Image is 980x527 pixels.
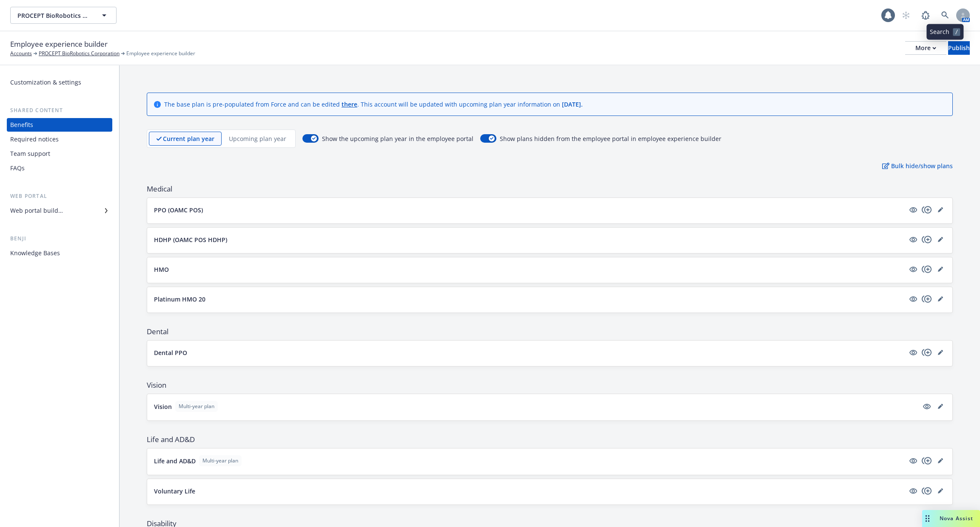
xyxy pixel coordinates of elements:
a: editPencil [935,401,946,411]
button: Life and AD&DMulti-year plan [154,455,905,466]
a: Web portal builder [7,204,112,217]
a: editPencil [935,347,946,358]
a: copyPlus [922,234,932,245]
p: Life and AD&D [154,457,196,465]
a: editPencil [935,294,946,304]
a: visible [908,264,918,274]
a: Search [937,7,954,24]
div: Shared content [7,106,112,115]
span: Show the upcoming plan year in the employee portal [322,134,473,143]
div: More [915,42,936,54]
a: Required notices [7,132,112,146]
span: Show plans hidden from the employee portal in employee experience builder [500,134,721,143]
a: FAQs [7,161,112,175]
p: PPO (OAMC POS) [154,206,203,214]
a: copyPlus [922,486,932,496]
a: visible [922,401,932,411]
span: Life and AD&D [147,434,953,445]
button: More [905,41,946,55]
span: Multi-year plan [202,457,238,465]
p: Current plan year [163,134,214,143]
a: Report a Bug [917,7,934,24]
a: Team support [7,147,112,161]
a: Benefits [7,118,112,132]
a: editPencil [935,234,946,245]
p: Platinum HMO 20 [154,295,205,304]
div: Knowledge Bases [10,246,60,260]
a: visible [908,486,918,496]
a: visible [908,347,918,358]
div: Benji [7,234,112,243]
a: copyPlus [922,264,932,274]
a: there [342,100,357,108]
a: Accounts [10,50,32,57]
span: Employee experience builder [10,39,108,50]
span: Nova Assist [940,515,973,522]
span: Dental [147,327,953,337]
button: Platinum HMO 20 [154,295,905,304]
span: Medical [147,184,953,194]
div: Benefits [10,118,33,132]
a: Start snowing [897,7,914,24]
div: Customization & settings [10,76,81,89]
div: FAQs [10,161,25,175]
div: Web portal builder [10,204,63,217]
span: . This account will be updated with upcoming plan year information on [357,100,562,108]
div: Web portal [7,192,112,200]
a: visible [908,294,918,304]
span: Vision [147,380,953,390]
button: Voluntary Life [154,487,905,496]
span: Multi-year plan [179,403,214,410]
a: editPencil [935,456,946,466]
div: Required notices [10,132,59,146]
a: visible [908,205,918,215]
a: visible [908,456,918,466]
button: Publish [948,41,970,55]
p: Vision [154,402,172,411]
a: copyPlus [922,456,932,466]
button: HMO [154,265,905,274]
a: visible [908,234,918,245]
div: Drag to move [922,510,933,527]
a: Customization & settings [7,76,112,89]
p: Upcoming plan year [229,134,286,143]
p: HDHP (OAMC POS HDHP) [154,235,227,244]
a: copyPlus [922,347,932,358]
p: Voluntary Life [154,487,195,496]
div: Team support [10,147,50,161]
a: editPencil [935,205,946,215]
button: HDHP (OAMC POS HDHP) [154,235,905,244]
button: PROCEPT BioRobotics Corporation [10,7,117,24]
p: Bulk hide/show plans [882,161,953,170]
a: editPencil [935,486,946,496]
a: copyPlus [922,294,932,304]
button: PPO (OAMC POS) [154,206,905,214]
span: PROCEPT BioRobotics Corporation [17,11,91,20]
a: copyPlus [922,205,932,215]
span: [DATE] . [562,100,583,108]
button: Nova Assist [922,510,980,527]
button: VisionMulti-year plan [154,401,918,412]
div: Publish [948,42,970,54]
span: Employee experience builder [126,50,195,57]
a: Knowledge Bases [7,246,112,260]
p: HMO [154,265,169,274]
a: PROCEPT BioRobotics Corporation [39,50,120,57]
a: editPencil [935,264,946,274]
button: Dental PPO [154,348,905,357]
span: The base plan is pre-populated from Force and can be edited [164,100,342,108]
p: Dental PPO [154,348,187,357]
